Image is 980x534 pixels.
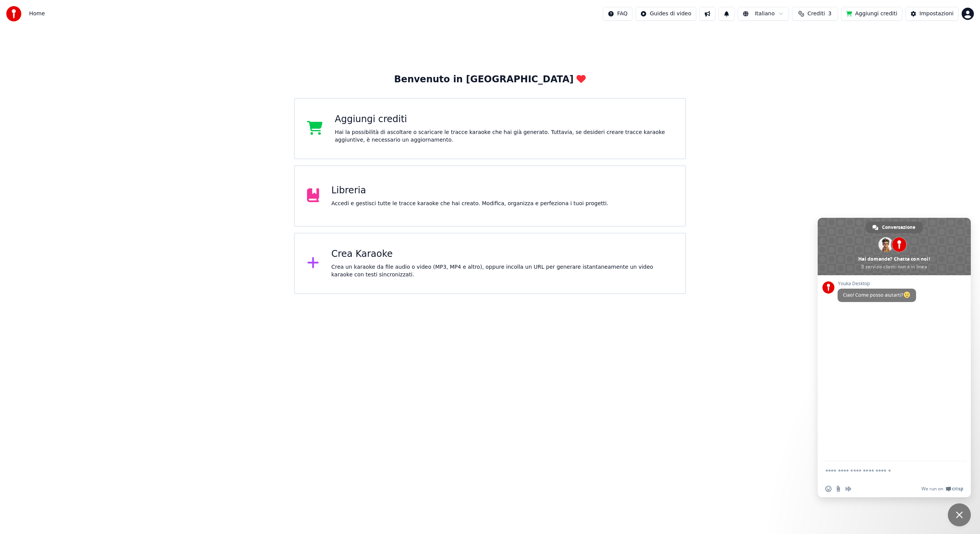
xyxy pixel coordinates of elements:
span: Home [29,10,45,18]
div: Chiudere la chat [948,503,971,526]
button: Aggiungi crediti [841,7,902,21]
button: Guides di video [635,7,696,21]
span: We run on [921,486,943,492]
div: Crea un karaoke da file audio o video (MP3, MP4 e altro), oppure incolla un URL per generare ista... [332,263,673,279]
span: Registra un messaggio audio [845,486,851,492]
span: Inserisci una emoji [825,486,831,492]
button: Impostazioni [905,7,959,21]
div: Conversazione [866,222,923,233]
div: Benvenuto in [GEOGRAPHIC_DATA] [394,73,586,86]
span: Youka Desktop [838,281,916,286]
button: Crediti3 [792,7,838,21]
img: youka [6,6,21,21]
span: Ciao! Come posso aiutarti? [843,292,911,298]
nav: breadcrumb [29,10,45,18]
span: Crediti [807,10,825,18]
span: Crisp [952,486,963,492]
div: Aggiungi crediti [335,113,673,126]
div: Hai la possibilità di ascoltare o scaricare le tracce karaoke che hai già generato. Tuttavia, se ... [335,129,673,144]
span: 3 [828,10,831,18]
div: Crea Karaoke [332,248,673,260]
div: Libreria [332,185,609,197]
div: Impostazioni [920,10,954,18]
a: We run onCrisp [921,486,963,492]
textarea: Scrivi il tuo messaggio... [825,468,946,475]
span: Invia un file [835,486,841,492]
span: Conversazione [882,222,915,233]
div: Accedi e gestisci tutte le tracce karaoke che hai creato. Modifica, organizza e perfeziona i tuoi... [332,200,609,207]
button: FAQ [603,7,632,21]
